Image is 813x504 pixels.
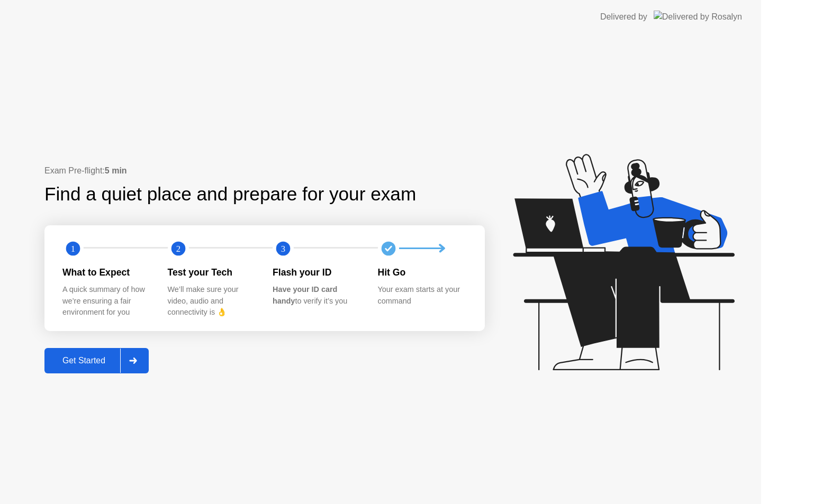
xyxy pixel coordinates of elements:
b: 5 min [105,166,127,175]
div: Exam Pre-flight: [44,164,485,177]
div: Flash your ID [273,265,361,279]
div: Delivered by [600,11,647,23]
div: Your exam starts at your command [378,284,466,307]
div: to verify it’s you [273,284,361,307]
text: 1 [71,243,75,253]
div: Find a quiet place and prepare for your exam [44,180,418,208]
text: 2 [176,243,180,253]
button: Get Started [44,348,149,373]
div: We’ll make sure your video, audio and connectivity is 👌 [168,284,256,318]
img: Delivered by Rosalyn [654,11,742,23]
b: Have your ID card handy [273,285,337,305]
text: 3 [281,243,285,253]
div: Get Started [48,356,120,365]
div: What to Expect [62,265,151,279]
div: Hit Go [378,265,466,279]
div: Test your Tech [168,265,256,279]
div: A quick summary of how we’re ensuring a fair environment for you [62,284,151,318]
